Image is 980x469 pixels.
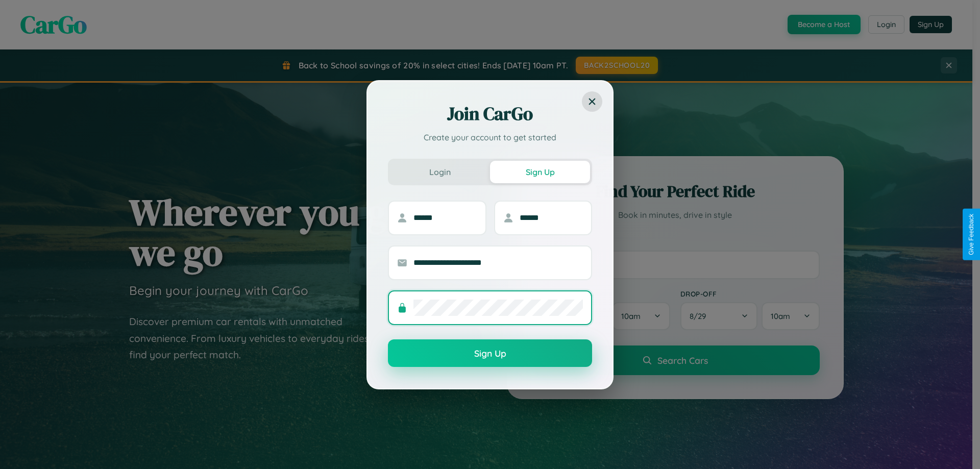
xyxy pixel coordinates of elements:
[490,161,590,183] button: Sign Up
[390,161,490,183] button: Login
[388,131,592,143] p: Create your account to get started
[388,339,592,367] button: Sign Up
[968,214,975,255] div: Give Feedback
[388,102,592,126] h2: Join CarGo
